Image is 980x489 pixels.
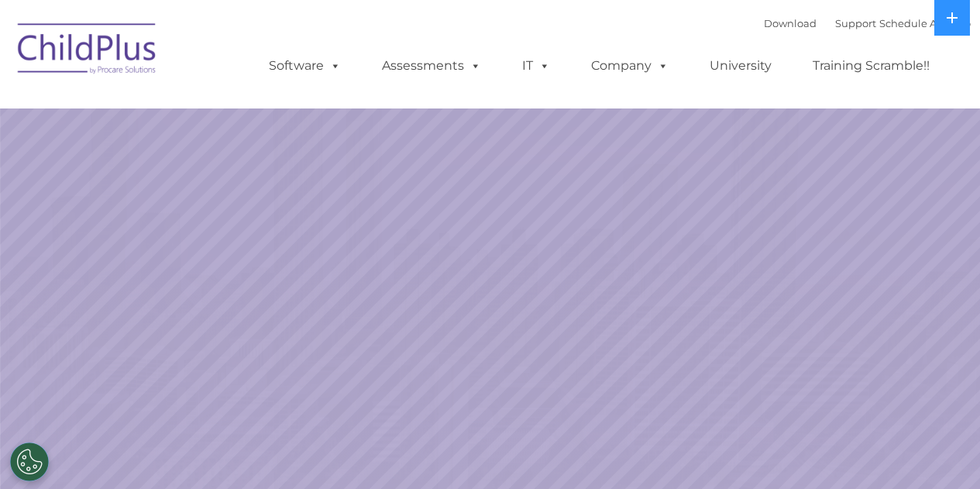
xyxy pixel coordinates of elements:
[253,50,356,81] a: Software
[665,292,831,336] a: Learn More
[10,12,165,90] img: ChildPlus by Procare Solutions
[835,17,876,29] a: Support
[694,50,787,81] a: University
[764,17,817,29] a: Download
[10,443,49,481] button: Cookies Settings
[797,50,945,81] a: Training Scramble!!
[764,17,971,29] font: |
[366,50,497,81] a: Assessments
[507,50,566,81] a: IT
[576,50,684,81] a: Company
[879,17,971,29] a: Schedule A Demo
